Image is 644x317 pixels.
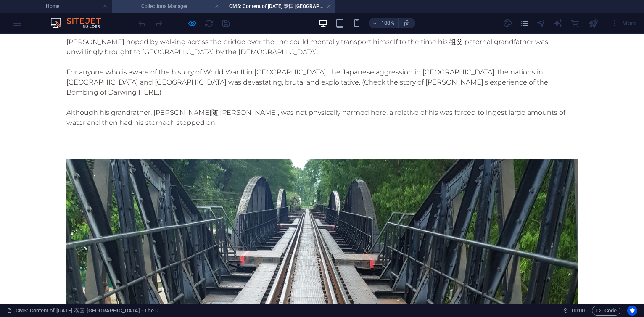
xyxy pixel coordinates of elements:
[7,306,163,316] a: Click to cancel selection. Double-click to open Pages
[596,306,617,316] span: Code
[520,18,530,28] button: pages
[224,2,335,11] h4: CMS: Content of [DATE] 泰国 [GEOGRAPHIC_DATA] - The D...
[627,306,637,316] button: Usercentrics
[572,306,585,316] span: 00 00
[381,18,395,28] h6: 100%
[187,18,197,28] button: Click here to leave preview mode and continue editing
[563,306,585,316] h6: Session time
[369,18,399,28] button: 100%
[48,18,111,28] img: Editor Logo
[112,2,224,11] h4: Collections Manager
[578,307,579,314] span: :
[520,18,529,28] i: Pages (Ctrl+Alt+S)
[592,306,620,316] button: Code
